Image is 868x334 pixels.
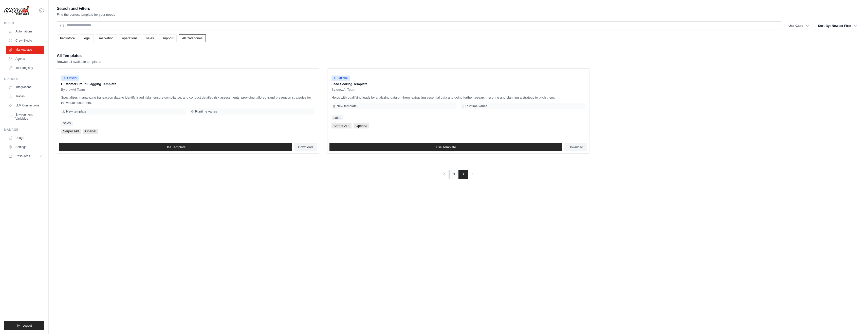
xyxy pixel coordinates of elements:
span: OpenAI [354,123,369,128]
a: 1 [449,170,459,179]
span: Resources [15,154,30,158]
span: Logout [23,324,32,328]
h2: Search and Filters [57,5,115,12]
a: All Categories [179,34,206,42]
span: New template [66,109,86,114]
a: Automations [6,27,44,35]
span: Official [61,76,79,81]
span: Official [331,76,350,81]
a: Settings [6,143,44,151]
span: Download [298,145,313,149]
span: Serper API [61,129,81,134]
span: By crewAI Team [61,88,85,92]
a: sales [61,121,73,126]
div: Manage [4,128,44,132]
a: Integrations [6,83,44,91]
a: Marketplace [6,46,44,54]
a: sales [331,115,343,120]
nav: Pagination [439,170,477,179]
p: Lead Scoring Template [331,82,585,87]
a: Tool Registry [6,64,44,72]
div: Operate [4,77,44,81]
a: Use Template [329,143,562,151]
span: OpenAI [83,129,98,134]
a: Download [564,143,587,151]
a: LLM Connections [6,101,44,109]
div: Build [4,21,44,25]
p: Specializes in analyzing transaction data to identify fraud risks, ensure compliance, and conduct... [61,95,315,105]
button: Logout [4,321,44,330]
a: backoffice [57,34,78,42]
a: Usage [6,134,44,142]
a: operations [119,34,141,42]
p: Customer Fraud Flagging Template [61,82,315,87]
p: Browse all available templates [57,59,101,64]
span: Use Template [165,145,186,149]
button: Use Case [785,21,812,30]
a: Use Template [59,143,292,151]
span: Use Template [436,145,456,149]
a: Agents [6,55,44,63]
span: 2 [458,170,468,179]
a: sales [143,34,157,42]
h2: All Templates [57,52,101,59]
p: Find the perfect template for your needs [57,12,115,17]
a: Crew Studio [6,36,44,45]
span: Runtime varies [466,104,488,108]
button: Sort By: Newest First [815,21,860,30]
img: Logo [4,6,29,15]
a: Download [294,143,317,151]
span: Download [568,145,583,149]
a: Traces [6,92,44,100]
a: legal [80,34,94,42]
a: marketing [96,34,117,42]
span: Serper API [331,123,352,128]
button: Resources [6,152,44,160]
span: New template [337,104,357,108]
a: Environment Variables [6,110,44,123]
a: support [159,34,177,42]
span: By crewAI Team [331,88,355,92]
span: Runtime varies [195,109,217,114]
p: Helps with qualifying leads by analyzing data on them, extracting essential data and doing furthe... [331,95,585,100]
